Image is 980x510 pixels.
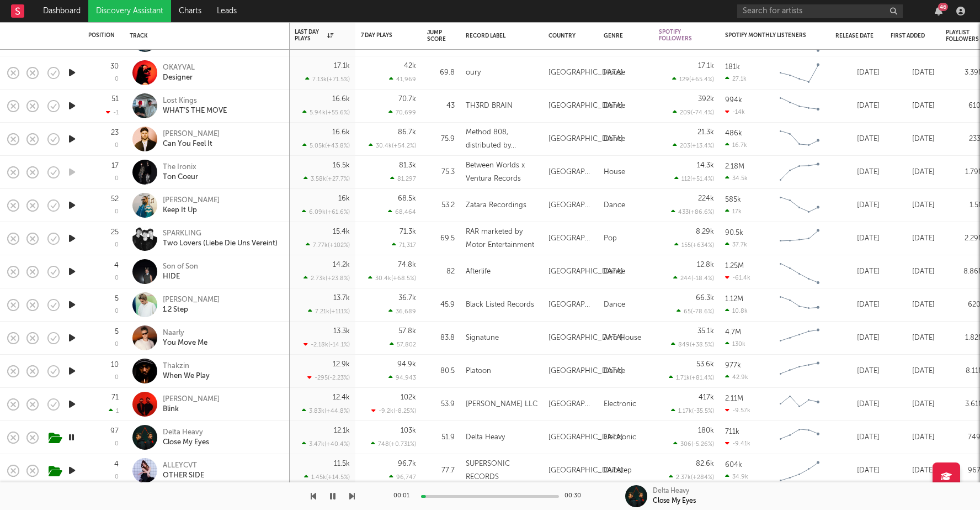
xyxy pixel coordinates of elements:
[698,195,714,202] div: 224k
[163,206,220,215] div: Keep It Up
[427,265,455,278] div: 82
[163,196,220,215] a: [PERSON_NAME]Keep It Up
[604,66,625,80] div: House
[891,464,935,477] div: [DATE]
[698,96,714,103] div: 392k
[725,307,748,314] div: 10.8k
[604,431,636,444] div: Electronic
[604,199,625,212] div: Dance
[466,298,534,312] div: Black Listed Records
[775,225,824,253] svg: Chart title
[163,262,198,272] div: Son of Son
[891,133,935,146] div: [DATE]
[697,162,714,169] div: 14.3k
[333,295,350,302] div: 13.7k
[163,328,207,348] a: NaarlyYou Move Me
[110,428,119,435] div: 97
[698,427,714,434] div: 180k
[725,461,742,469] div: 604k
[163,172,198,182] div: Ton Coeur
[111,129,119,136] div: 23
[673,275,714,282] div: 244 ( -18.4 % )
[725,362,741,369] div: 977k
[466,199,526,212] div: Zatara Recordings
[725,296,743,303] div: 1.12M
[835,398,880,411] div: [DATE]
[404,62,416,70] div: 42k
[390,341,416,348] div: 57,802
[604,99,625,113] div: Dance
[115,295,119,302] div: 5
[163,428,209,438] div: Delta Heavy
[427,298,455,312] div: 45.9
[725,163,744,170] div: 2.18M
[427,133,455,146] div: 75.9
[115,441,119,447] div: 0
[111,229,119,236] div: 25
[737,4,903,18] input: Search for artists
[427,431,455,444] div: 51.9
[696,295,714,302] div: 66.3k
[697,328,714,335] div: 35.1k
[88,32,115,39] div: Position
[696,361,714,368] div: 53.6k
[163,295,220,315] a: [PERSON_NAME]1,2 Step
[835,99,880,113] div: [DATE]
[427,199,455,212] div: 53.2
[163,371,210,381] div: When We Play
[725,241,747,248] div: 37.7k
[427,365,455,378] div: 80.5
[304,474,350,481] div: 1.45k ( +14.5 % )
[835,133,880,146] div: [DATE]
[398,460,416,467] div: 96.7k
[673,142,714,149] div: 203 ( +13.4 % )
[333,261,350,269] div: 14.2k
[604,33,642,39] div: Genre
[115,76,119,82] div: 0
[548,365,623,378] div: [GEOGRAPHIC_DATA]
[775,258,824,286] svg: Chart title
[388,374,416,381] div: 94,943
[427,464,455,477] div: 77.7
[725,208,742,215] div: 17k
[725,329,741,336] div: 4.7M
[427,29,446,43] div: Jump Score
[725,428,739,435] div: 711k
[725,75,747,82] div: 27.1k
[163,73,195,83] div: Designer
[111,96,119,103] div: 51
[725,262,744,270] div: 1.25M
[775,457,824,485] svg: Chart title
[389,474,416,481] div: 96,747
[163,272,198,282] div: HIDE
[163,96,227,106] div: Lost Kings
[725,108,745,115] div: -14k
[671,208,714,215] div: 433 ( +86.6 % )
[427,232,455,245] div: 69.5
[338,195,350,202] div: 16k
[163,162,198,172] div: The Ironix
[466,66,481,80] div: oury
[548,398,593,411] div: [GEOGRAPHIC_DATA]
[115,341,119,348] div: 0
[673,109,714,116] div: 209 ( -74.4 % )
[392,241,416,249] div: 71,317
[302,109,350,116] div: 5.94k ( +55.6 % )
[163,129,220,149] a: [PERSON_NAME]Can You Feel It
[109,407,119,414] div: 1
[111,361,119,369] div: 10
[775,192,824,219] svg: Chart title
[674,241,714,249] div: 155 ( +634 % )
[115,209,119,215] div: 0
[725,374,748,381] div: 42.9k
[548,66,623,80] div: [GEOGRAPHIC_DATA]
[697,261,714,269] div: 12.8k
[725,32,808,39] div: Spotify Monthly Listeners
[548,33,587,39] div: Country
[835,199,880,212] div: [DATE]
[390,175,416,182] div: 81,297
[653,496,696,506] div: Close My Eyes
[163,338,207,348] div: You Move Me
[935,7,942,15] button: 46
[163,461,204,471] div: ALLEYCVT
